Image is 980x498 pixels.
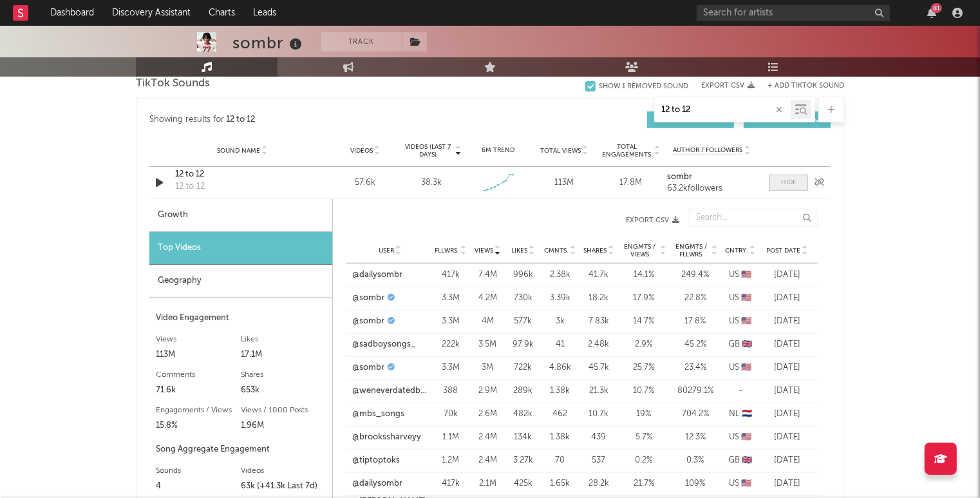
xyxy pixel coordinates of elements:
div: US [724,477,757,490]
span: 🇺🇸 [742,363,752,372]
span: Sound Name [217,147,260,155]
div: 12.3 % [673,431,718,444]
div: 388 [435,385,467,397]
span: TikTok Sounds [136,76,210,91]
div: 1.38k [544,431,576,444]
div: 2.4M [473,454,502,467]
div: Likes [241,332,326,347]
div: 4M [473,315,502,328]
div: 1.65k [544,477,576,490]
div: 222k [435,338,467,351]
div: 482k [509,408,538,421]
span: 🇬🇧 [742,456,753,464]
div: [DATE] [763,431,811,444]
div: 1.2M [435,454,467,467]
div: US [724,315,757,328]
div: [DATE] [763,408,811,421]
div: 653k [241,383,326,398]
button: Export CSV [701,82,755,90]
div: 17.8 % [673,315,718,328]
a: @tiptoptoks [352,454,400,467]
div: 109 % [673,477,718,490]
div: [DATE] [763,477,811,490]
span: Likes [511,247,527,254]
div: 0.2 % [621,454,666,467]
a: @weneverdatedbutididcry [352,385,428,397]
div: GB [724,454,757,467]
div: 7.83k [583,315,615,328]
div: [DATE] [763,315,811,328]
div: Sounds [156,463,241,479]
div: [DATE] [763,385,811,397]
div: 70k [435,408,467,421]
div: NL [724,408,757,421]
div: 45.7k [583,361,615,374]
div: 2.38k [544,269,576,282]
a: @brookssharveyy [352,431,421,444]
div: Engagements / Views [156,403,241,418]
div: 462 [544,408,576,421]
span: Author / Followers [673,146,742,155]
div: 2.9 % [621,338,666,351]
a: @sombr [352,292,384,305]
div: 12 to 12 [175,180,205,193]
div: 3.5M [473,338,502,351]
div: 10.7 % [621,385,666,397]
div: 1.38k [544,385,576,397]
div: 417k [435,269,467,282]
div: 113M [156,347,241,363]
div: 3.39k [544,292,576,305]
div: Geography [149,265,332,298]
div: 12 to 12 [175,168,310,181]
a: @dailysombr [352,269,402,282]
span: 🇺🇸 [742,479,752,488]
div: GB [724,338,757,351]
div: 22.8 % [673,292,718,305]
div: 17.8M [601,177,661,189]
div: 4 [156,479,241,494]
div: 425k [509,477,538,490]
div: 2.4M [473,431,502,444]
div: 4.2M [473,292,502,305]
div: 38.3k [421,177,442,189]
input: Search by song name or URL [655,105,791,115]
div: 57.6k [335,177,395,189]
div: 97.9k [509,338,538,351]
span: 🇬🇧 [742,340,753,349]
div: Song Aggregate Engagement [156,442,326,457]
span: 🇺🇸 [742,317,752,325]
div: Shares [241,367,326,383]
div: 28.2k [583,477,615,490]
div: 704.2 % [673,408,718,421]
span: Videos [350,147,373,155]
span: Shares [583,247,607,254]
div: 996k [509,269,538,282]
span: 🇺🇸 [742,271,752,279]
div: 6M Trend [468,146,528,155]
div: 5.7 % [621,431,666,444]
div: 21.3k [583,385,615,397]
div: sombr [232,32,305,53]
div: 17.1M [241,347,326,363]
div: 3k [544,315,576,328]
div: 10.7k [583,408,615,421]
div: 2.6M [473,408,502,421]
div: US [724,431,757,444]
div: 2.9M [473,385,502,397]
div: Show 1 Removed Sound [599,82,688,91]
span: Total Views [540,147,581,155]
div: [DATE] [763,269,811,282]
div: 3.3M [435,361,467,374]
div: 25.7 % [621,361,666,374]
button: + Add TikTok Sound [768,82,844,90]
a: @sombr [352,315,384,328]
div: 23.4 % [673,361,718,374]
span: Cmnts. [544,247,569,254]
div: 1.96M [241,418,326,434]
div: 730k [509,292,538,305]
div: 3.3M [435,292,467,305]
div: 14.1 % [621,269,666,282]
span: Total Engagements [601,143,653,158]
div: 80279.1 % [673,385,718,397]
div: Video Engagement [156,311,326,326]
